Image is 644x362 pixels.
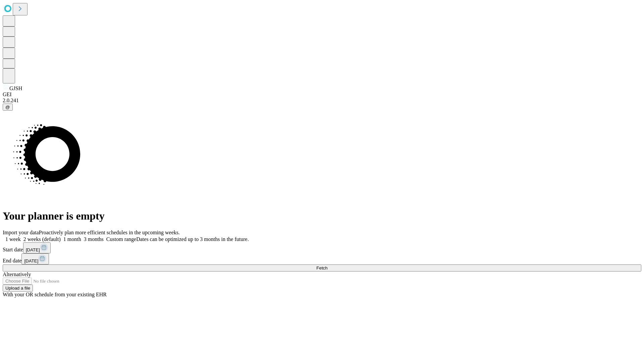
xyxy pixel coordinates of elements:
div: 2.0.241 [3,98,641,104]
span: Alternatively [3,271,31,277]
div: End date [3,253,641,264]
button: Fetch [3,264,641,271]
span: GJSH [9,85,22,91]
button: @ [3,104,13,111]
span: 2 weeks (default) [23,236,61,242]
button: Upload a file [3,285,33,292]
span: 1 week [5,236,21,242]
div: Start date [3,242,641,253]
span: Proactively plan more efficient schedules in the upcoming weeks. [39,230,180,235]
span: Dates can be optimized up to 3 months in the future. [136,236,249,242]
span: 1 month [63,236,81,242]
button: [DATE] [21,253,49,264]
span: 3 months [84,236,104,242]
h1: Your planner is empty [3,210,641,222]
span: With your OR schedule from your existing EHR [3,292,107,297]
span: Import your data [3,230,39,235]
span: Fetch [316,265,327,270]
span: Custom range [106,236,136,242]
span: [DATE] [26,247,40,252]
button: [DATE] [23,242,51,253]
div: GEI [3,92,641,98]
span: [DATE] [24,258,38,263]
span: @ [5,105,10,110]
